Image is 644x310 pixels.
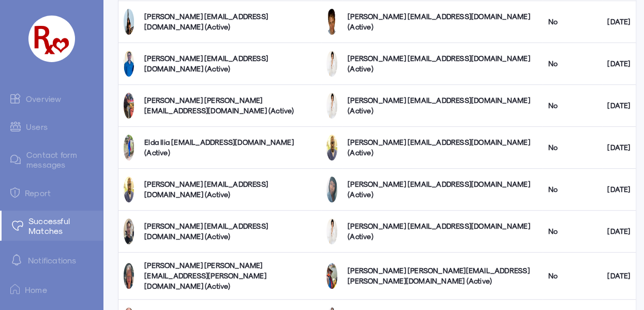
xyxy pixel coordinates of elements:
[548,226,597,237] div: No
[548,58,597,69] div: No
[124,135,134,160] img: bqyw3pcvq7u7qt03gnct.jpg
[348,11,537,32] div: [PERSON_NAME] [EMAIL_ADDRESS][DOMAIN_NAME] (Active)
[144,11,316,32] div: [PERSON_NAME] [EMAIL_ADDRESS][DOMAIN_NAME] (Active)
[124,9,134,35] img: d3hozx4cce2k3ws37dxs.jpg
[548,100,597,111] div: No
[607,17,631,27] div: [DATE]
[12,220,23,231] img: matched.svg
[326,135,337,160] img: gibrszc0djfcapskkpw8.jpg
[10,93,21,104] img: admin-ic-overview.svg
[548,17,597,27] div: No
[548,142,597,153] div: No
[124,176,134,202] img: gibrszc0djfcapskkpw8.jpg
[144,260,316,291] div: [PERSON_NAME] [PERSON_NAME][EMAIL_ADDRESS][PERSON_NAME][DOMAIN_NAME] (Active)
[607,100,631,111] div: [DATE]
[144,137,316,158] div: Elda Ilia [EMAIL_ADDRESS][DOMAIN_NAME] (Active)
[607,226,631,237] div: [DATE]
[548,184,597,195] div: No
[10,254,23,266] img: notification-default-white.svg
[348,179,537,200] div: [PERSON_NAME] [EMAIL_ADDRESS][DOMAIN_NAME] (Active)
[607,142,631,153] div: [DATE]
[348,53,537,74] div: [PERSON_NAME] [EMAIL_ADDRESS][DOMAIN_NAME] (Active)
[10,155,21,165] img: admin-ic-contact-message.svg
[10,187,20,198] img: admin-ic-report.svg
[348,265,537,286] div: [PERSON_NAME] [PERSON_NAME][EMAIL_ADDRESS][PERSON_NAME][DOMAIN_NAME] (Active)
[124,51,134,77] img: nwtv2xxm2rlvwq4gwzp2.png
[124,93,134,119] img: mtlvuq0zgktuplmzmj6o.jpg
[348,95,537,116] div: [PERSON_NAME] [EMAIL_ADDRESS][DOMAIN_NAME] (Active)
[10,284,20,294] img: ic-home.png
[548,271,597,281] div: No
[326,51,337,77] img: lbousonf2gu0us0lgnlt.jpg
[607,184,631,195] div: [DATE]
[607,271,631,281] div: [DATE]
[144,221,316,242] div: [PERSON_NAME] [EMAIL_ADDRESS][DOMAIN_NAME] (Active)
[124,218,134,244] img: pjvyvowxrvuiatxqjqef.jpg
[10,122,21,131] img: admin-ic-users.svg
[326,93,337,119] img: lbousonf2gu0us0lgnlt.jpg
[124,263,134,289] img: ngppygzyzneetwnfidy5.jpg
[144,53,316,74] div: [PERSON_NAME] [EMAIL_ADDRESS][DOMAIN_NAME] (Active)
[348,137,537,158] div: [PERSON_NAME] [EMAIL_ADDRESS][DOMAIN_NAME] (Active)
[326,263,337,289] img: stoxbr6mqmahal6cjiue.jpg
[607,58,631,69] div: [DATE]
[144,179,316,200] div: [PERSON_NAME] [EMAIL_ADDRESS][DOMAIN_NAME] (Active)
[326,9,337,35] img: r4t4hiwimrejemy3pvd2.jpg
[348,221,537,242] div: [PERSON_NAME] [EMAIL_ADDRESS][DOMAIN_NAME] (Active)
[326,218,337,244] img: lbousonf2gu0us0lgnlt.jpg
[326,176,337,202] img: cjdezkkbgsgvrbw8qlgi.jpg
[144,95,316,116] div: [PERSON_NAME] [PERSON_NAME] [EMAIL_ADDRESS][DOMAIN_NAME] (Active)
